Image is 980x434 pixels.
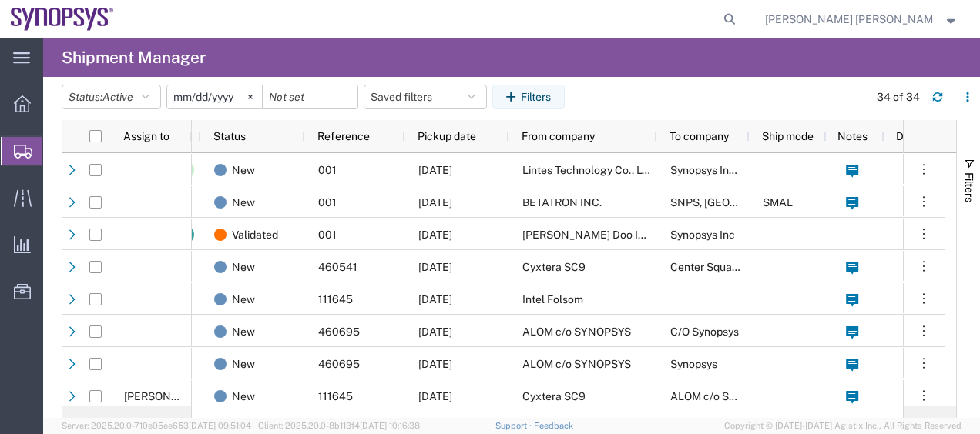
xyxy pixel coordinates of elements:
span: Rafael Chacon [124,390,212,402]
span: Validated [232,219,278,251]
span: ALOM c/o SYNOPSYS [670,390,779,402]
span: 111645 [318,390,353,402]
span: 10/03/2025 [418,293,452,305]
span: 460695 [318,325,360,338]
span: [DATE] 09:51:04 [189,421,251,430]
span: 10/02/2025 [418,196,452,209]
button: Saved filters [364,85,487,109]
span: 10/01/2025 [418,325,452,338]
span: 001 [318,164,337,176]
span: Tong Lay Doo Industrial Co., Ltd [522,229,720,241]
span: New [232,186,255,219]
span: C/O Synopsys [670,325,739,338]
button: Status:Active [62,85,161,109]
span: Pickup date [418,130,476,142]
span: ALOM c/o SYNOPSYS [522,325,631,338]
span: Server: 2025.20.0-710e05ee653 [62,421,251,430]
span: Assign to [123,130,169,142]
span: New [232,154,255,186]
div: 34 of 34 [877,89,920,105]
span: Cyxtera SC9 [522,261,586,273]
span: Copyright © [DATE]-[DATE] Agistix Inc., All Rights Reserved [724,419,962,432]
span: New [232,251,255,283]
span: New [232,283,255,315]
span: 460541 [318,261,357,273]
span: 10/02/2025 [418,390,452,402]
span: Reference [317,130,370,142]
span: ALOM c/o SYNOPSYS [522,358,631,370]
a: Support [495,421,534,430]
span: Client: 2025.20.0-8b113f4 [258,421,420,430]
span: Active [102,91,133,103]
span: New [232,348,255,380]
span: Intel Folsom [522,293,583,305]
span: 001 [318,229,337,241]
img: logo [11,8,114,31]
button: [PERSON_NAME] [PERSON_NAME] [764,10,958,28]
span: 10/02/2025 [418,164,452,176]
span: From company [522,130,595,142]
span: To company [670,130,729,142]
span: Marilia de Melo Fernandes [765,11,934,28]
span: Notes [837,130,868,142]
a: Feedback [534,421,573,430]
span: [DATE] 10:16:38 [360,421,420,430]
span: Synopsys Inc [670,229,735,241]
span: 10/02/2025 [418,261,452,273]
span: 001 [318,196,337,209]
button: Filters [492,85,565,109]
span: Docs [896,130,921,142]
span: 460695 [318,358,360,370]
span: 10/01/2025 [418,358,452,370]
span: Lintes Technology Co., Ltd. [522,164,654,176]
span: Center Square SC1 [670,261,764,273]
span: 111645 [318,293,353,305]
span: Filters [963,172,975,202]
span: Synopsys India Pvt. Ltd. [670,164,784,176]
span: 10/02/2025 [418,229,452,241]
span: Cyxtera SC9 [522,390,586,402]
span: Ship mode [762,130,814,142]
input: Not set [167,85,262,108]
h4: Shipment Manager [62,38,206,77]
input: Not set [263,85,357,108]
span: Synopsys [670,358,717,370]
span: SMAL [763,196,793,209]
span: BETATRON INC. [522,196,602,209]
span: Status [213,130,246,142]
span: SNPS, Portugal Unipessoal, Lda. [670,196,897,209]
span: New [232,315,255,348]
span: New [232,380,255,412]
